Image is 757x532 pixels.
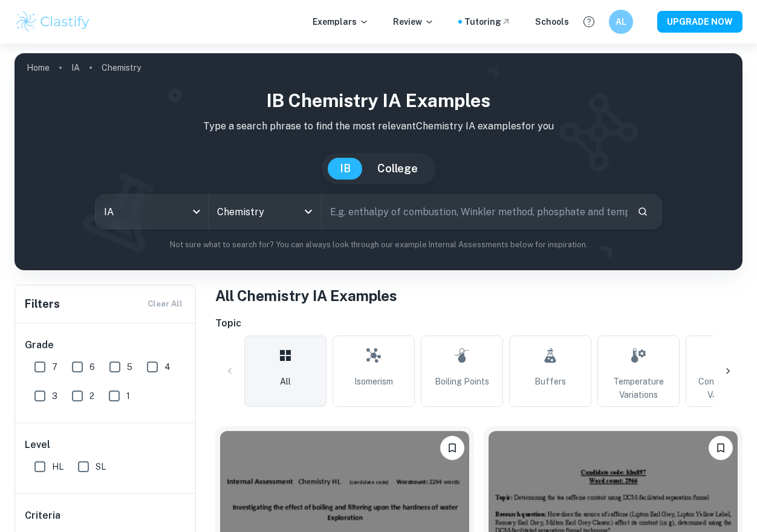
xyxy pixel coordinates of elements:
span: 1 [126,389,130,403]
button: Help and Feedback [579,11,599,32]
button: Open [300,203,317,220]
div: IA [96,195,208,229]
a: Schools [535,15,569,28]
span: 7 [52,360,57,374]
span: SL [96,460,106,473]
button: Search [632,201,653,222]
p: Not sure what to search for? You can always look through our example Internal Assessments below f... [24,239,733,251]
span: 4 [164,360,171,374]
span: Boiling Points [435,375,489,388]
h6: Level [25,438,187,452]
button: AL [609,10,633,34]
a: Home [27,59,50,76]
a: Tutoring [464,15,511,28]
h6: Topic [215,316,742,331]
input: E.g. enthalpy of combustion, Winkler method, phosphate and temperature... [322,195,627,229]
span: 2 [89,389,94,403]
span: Isomerism [354,375,393,388]
span: 3 [52,389,57,403]
button: Bookmark [440,436,464,460]
h6: Filters [25,296,60,313]
p: Exemplars [313,15,369,28]
p: Review [393,15,434,28]
button: College [365,158,430,180]
h6: Grade [25,338,187,352]
span: All [280,375,291,388]
h6: Criteria [25,508,60,523]
span: 5 [127,360,132,374]
h1: IB Chemistry IA examples [24,87,733,114]
img: Clastify logo [15,10,91,34]
h1: All Chemistry IA Examples [215,285,742,307]
span: 6 [89,360,95,374]
span: HL [52,460,63,473]
h6: AL [614,15,628,28]
a: IA [71,59,80,76]
button: Bookmark [709,436,733,460]
button: UPGRADE NOW [657,11,742,33]
img: profile cover [15,53,742,270]
p: Type a search phrase to find the most relevant Chemistry IA examples for you [24,119,733,134]
p: Chemistry [102,61,141,74]
button: IB [328,158,363,180]
span: Temperature Variations [603,375,674,401]
span: Buffers [534,375,566,388]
